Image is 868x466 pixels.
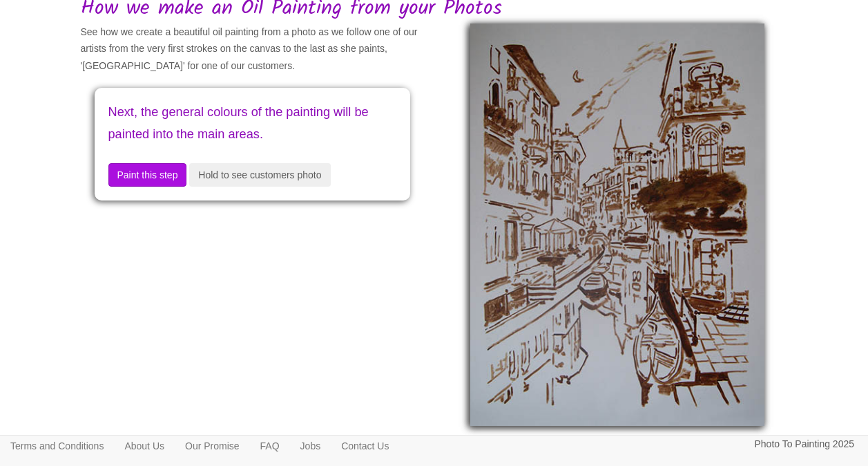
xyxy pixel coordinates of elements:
[250,436,290,456] a: FAQ
[114,436,175,456] a: About Us
[754,436,854,453] p: Photo To Painting 2025
[108,163,187,187] button: Paint this step
[331,436,399,456] a: Contact Us
[290,436,331,456] a: Jobs
[189,163,330,187] button: Hold to see customers photo
[81,24,424,75] p: See how we create a beautiful oil painting from a photo as we follow one of our artists from the ...
[175,436,250,456] a: Our Promise
[470,24,764,426] img: The first few strokes - defining the composition
[108,102,396,146] p: Next, the general colours of the painting will be painted into the main areas.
